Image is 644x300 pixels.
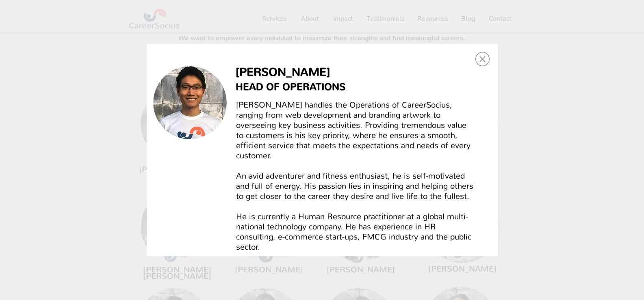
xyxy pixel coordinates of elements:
span: He is currently a Human Resource practitioner at a global multi-national technology company. He h... [236,212,471,252]
span: [PERSON_NAME] handles the Operations of CareerSocius, ranging from web development and branding a... [236,100,471,161]
span: HEAD OF OPERATIONS [236,80,345,93]
div: Back to site [475,52,490,66]
img: bertrand.jpg [153,66,227,139]
span: [PERSON_NAME] [236,65,330,80]
span: An avid adventurer and fitness enthusiast, he is self-motivated and full of energy. His passion l... [236,171,473,201]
